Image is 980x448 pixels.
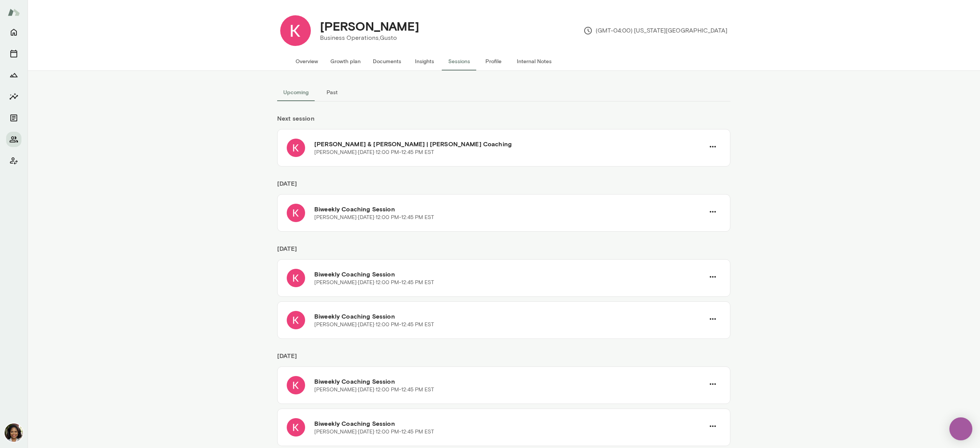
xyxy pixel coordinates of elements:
button: Sessions [442,52,476,70]
p: [PERSON_NAME] · [DATE] · 12:00 PM-12:45 PM EST [314,279,434,286]
button: Home [6,25,21,40]
p: Business Operations, Gusto [320,33,419,43]
h4: [PERSON_NAME] [320,19,419,33]
img: Kristen Offringa [280,15,311,46]
button: Overview [289,52,324,70]
button: Members [6,132,21,147]
h6: [DATE] [277,179,730,194]
div: basic tabs example [277,83,730,101]
p: [PERSON_NAME] · [DATE] · 12:00 PM-12:45 PM EST [314,214,434,221]
p: [PERSON_NAME] · [DATE] · 12:00 PM-12:45 PM EST [314,321,434,329]
p: (GMT-04:00) [US_STATE][GEOGRAPHIC_DATA] [583,26,727,35]
button: Profile [476,52,511,70]
button: Documents [367,52,407,70]
img: Mento [8,5,20,20]
button: Client app [6,153,21,168]
button: Documents [6,110,21,126]
h6: [DATE] [277,351,730,366]
h6: Biweekly Coaching Session [314,377,705,386]
h6: Biweekly Coaching Session [314,204,705,214]
img: Cheryl Mills [5,423,23,442]
button: Insights [407,52,442,70]
button: Insights [6,89,21,104]
h6: Biweekly Coaching Session [314,419,705,428]
h6: Next session [277,114,730,129]
h6: [DATE] [277,244,730,259]
h6: Biweekly Coaching Session [314,270,705,279]
button: Upcoming [277,83,315,101]
h6: Biweekly Coaching Session [314,312,705,321]
h6: [PERSON_NAME] & [PERSON_NAME] | [PERSON_NAME] Coaching [314,139,705,149]
button: Sessions [6,46,21,61]
button: Growth plan [324,52,367,70]
button: Growth Plan [6,67,21,83]
p: [PERSON_NAME] · [DATE] · 12:00 PM-12:45 PM EST [314,386,434,394]
p: [PERSON_NAME] · [DATE] · 12:00 PM-12:45 PM EST [314,428,434,436]
p: [PERSON_NAME] · [DATE] · 12:00 PM-12:45 PM EST [314,149,434,156]
button: Internal Notes [511,52,558,70]
button: Past [315,83,349,101]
